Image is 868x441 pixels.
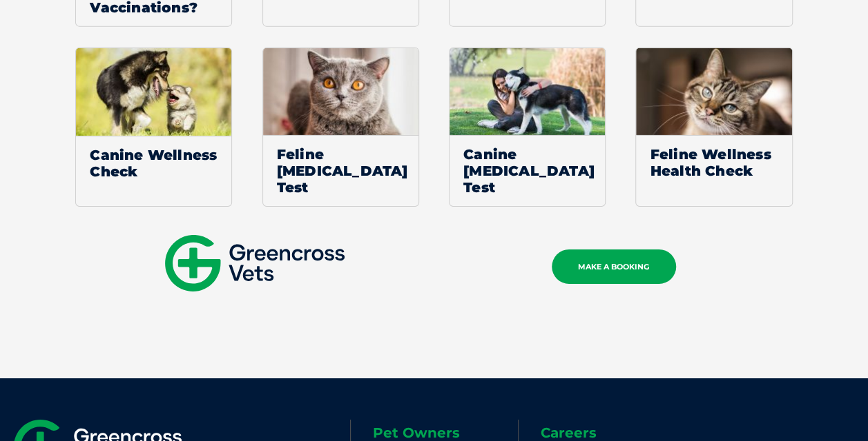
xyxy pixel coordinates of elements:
a: Feline Wellness Health Check [635,48,792,207]
img: Default Thumbnail [76,48,232,136]
span: Canine [MEDICAL_DATA] Test [450,135,605,206]
h6: Careers [541,426,686,440]
a: MAKE A BOOKING [552,249,676,284]
img: gxv-logo-mobile.svg [165,235,345,291]
span: Canine Wellness Check [76,136,231,190]
a: Feline [MEDICAL_DATA] Test [262,48,419,207]
a: Canine [MEDICAL_DATA] Test [449,48,606,207]
h6: Pet Owners [373,426,518,440]
span: Feline Wellness Health Check [636,135,791,189]
a: Default ThumbnailCanine Wellness Check [75,48,232,207]
span: Feline [MEDICAL_DATA] Test [263,135,418,206]
img: cat wellness check [636,48,791,136]
button: Search [841,63,855,76]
